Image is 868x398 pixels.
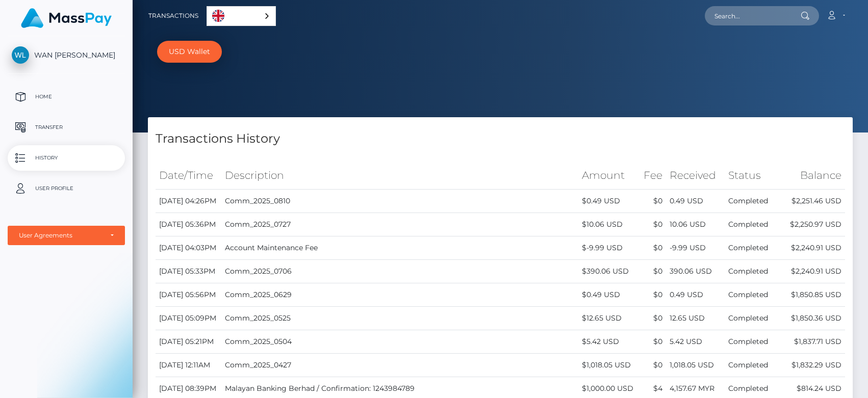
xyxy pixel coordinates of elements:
[666,283,725,307] td: 0.49 USD
[578,354,640,377] td: $1,018.05 USD
[207,6,276,26] aside: Language selected: English
[666,307,725,330] td: 12.65 USD
[156,130,845,148] h4: Transactions History
[725,236,784,260] td: Completed
[156,330,221,354] td: [DATE] 05:21PM
[666,213,725,236] td: 10.06 USD
[578,236,640,260] td: $-9.99 USD
[156,236,221,260] td: [DATE] 04:03PM
[12,120,121,135] p: Transfer
[725,260,784,283] td: Completed
[666,260,725,283] td: 390.06 USD
[221,213,578,236] td: Comm_2025_0727
[207,7,275,25] a: English
[8,226,125,245] button: User Agreements
[666,162,725,190] th: Received
[640,213,666,236] td: $0
[221,307,578,330] td: Comm_2025_0525
[156,162,221,190] th: Date/Time
[221,236,578,260] td: Account Maintenance Fee
[578,283,640,307] td: $0.49 USD
[156,354,221,377] td: [DATE] 12:11AM
[640,190,666,213] td: $0
[21,8,112,28] img: MassPay
[148,5,198,26] a: Transactions
[784,307,845,330] td: $1,850.36 USD
[725,283,784,307] td: Completed
[725,162,784,190] th: Status
[221,354,578,377] td: Comm_2025_0427
[784,283,845,307] td: $1,850.85 USD
[156,260,221,283] td: [DATE] 05:33PM
[156,213,221,236] td: [DATE] 05:36PM
[784,260,845,283] td: $2,240.91 USD
[725,354,784,377] td: Completed
[156,190,221,213] td: [DATE] 04:26PM
[156,307,221,330] td: [DATE] 05:09PM
[784,354,845,377] td: $1,832.29 USD
[207,6,276,26] div: Language
[221,260,578,283] td: Comm_2025_0706
[578,260,640,283] td: $390.06 USD
[8,176,125,201] a: User Profile
[221,162,578,190] th: Description
[666,330,725,354] td: 5.42 USD
[12,150,121,166] p: History
[578,213,640,236] td: $10.06 USD
[784,213,845,236] td: $2,250.97 USD
[19,231,103,240] div: User Agreements
[640,162,666,190] th: Fee
[784,162,845,190] th: Balance
[12,89,121,104] p: Home
[640,283,666,307] td: $0
[666,354,725,377] td: 1,018.05 USD
[8,84,125,110] a: Home
[12,181,121,196] p: User Profile
[8,50,125,60] span: WAN [PERSON_NAME]
[725,190,784,213] td: Completed
[725,213,784,236] td: Completed
[725,330,784,354] td: Completed
[8,115,125,140] a: Transfer
[578,307,640,330] td: $12.65 USD
[221,190,578,213] td: Comm_2025_0810
[784,330,845,354] td: $1,837.71 USD
[640,330,666,354] td: $0
[705,6,801,25] input: Search...
[640,260,666,283] td: $0
[784,190,845,213] td: $2,251.46 USD
[640,354,666,377] td: $0
[221,330,578,354] td: Comm_2025_0504
[640,236,666,260] td: $0
[578,330,640,354] td: $5.42 USD
[8,145,125,171] a: History
[156,283,221,307] td: [DATE] 05:56PM
[578,162,640,190] th: Amount
[157,41,222,63] a: USD Wallet
[666,190,725,213] td: 0.49 USD
[640,307,666,330] td: $0
[784,236,845,260] td: $2,240.91 USD
[725,307,784,330] td: Completed
[221,283,578,307] td: Comm_2025_0629
[666,236,725,260] td: -9.99 USD
[578,190,640,213] td: $0.49 USD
